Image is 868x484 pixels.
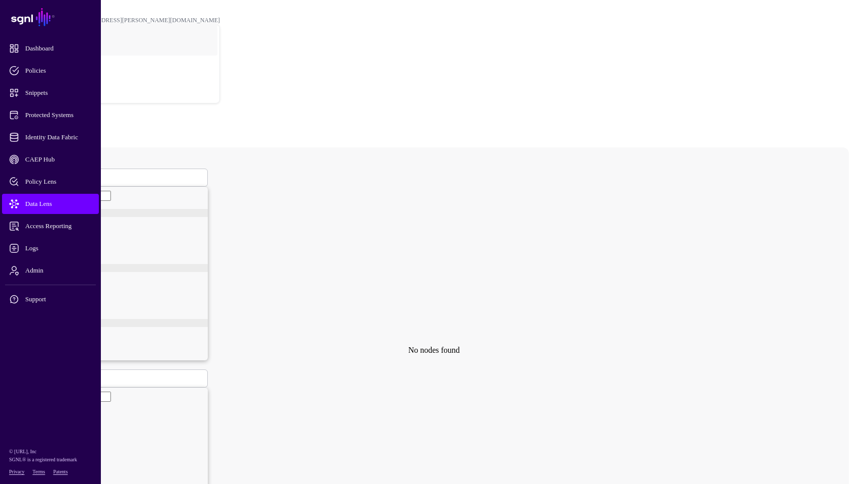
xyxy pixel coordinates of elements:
span: Admin [9,265,108,276]
a: Privacy [9,469,25,474]
a: SGNL [6,6,95,28]
a: Data Lens [2,194,99,214]
a: CAEP Hub [2,149,99,170]
span: Protected Systems [9,110,108,120]
a: Patents [53,469,68,474]
span: Logs [9,243,108,253]
a: Logs [2,238,99,258]
a: Terms [33,469,45,474]
div: Log out [21,88,219,95]
a: Admin [2,260,99,281]
div: DX PagerDuty (Prod) [31,319,208,327]
span: Support [9,294,108,304]
span: Identity Data Fabric [9,132,108,142]
a: Snippets [2,83,99,103]
p: © [URL], Inc [9,448,92,456]
div: Okta [31,264,208,272]
span: Dashboard [9,43,108,53]
a: Access Reporting [2,216,99,236]
div: IPA [31,209,208,217]
a: Policy Lens [2,172,99,192]
div: No nodes found [408,346,459,355]
span: CAEP Hub [9,154,108,165]
a: Dashboard [2,38,99,59]
a: Identity Data Fabric [2,127,99,147]
a: TWDC Production [21,52,219,85]
span: Policy Lens [9,177,108,187]
a: Protected Systems [2,105,99,125]
span: Access Reporting [9,221,108,231]
h2: Data Lens [4,119,864,132]
span: Snippets [9,88,108,98]
a: Policies [2,61,99,81]
span: Data Lens [9,199,108,209]
span: Policies [9,66,108,76]
p: SGNL® is a registered trademark [9,456,92,464]
div: [PERSON_NAME][EMAIL_ADDRESS][PERSON_NAME][DOMAIN_NAME] [20,17,220,24]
